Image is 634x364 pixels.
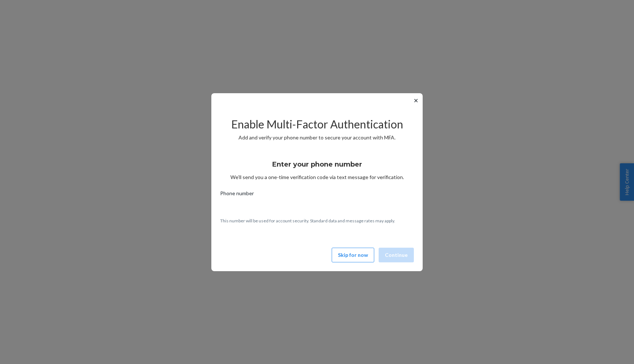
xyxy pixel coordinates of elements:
button: ✕ [412,96,420,105]
button: Skip for now [332,248,374,262]
p: This number will be used for account security. Standard data and message rates may apply. [220,218,414,224]
span: Phone number [220,190,254,200]
p: Add and verify your phone number to secure your account with MFA. [220,134,414,141]
button: Continue [379,248,414,262]
div: We’ll send you a one-time verification code via text message for verification. [220,154,414,181]
h2: Enable Multi-Factor Authentication [220,118,414,130]
h3: Enter your phone number [272,160,362,169]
